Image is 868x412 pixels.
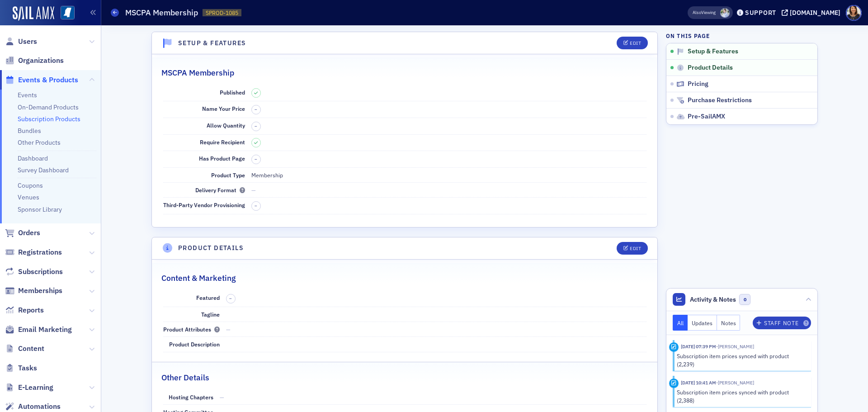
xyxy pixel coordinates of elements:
span: Product Attributes [163,326,220,333]
button: Updates [688,315,717,331]
div: Subscription item prices synced with product (2,239) [677,352,805,369]
span: SPROD-1085 [206,9,238,17]
h4: On this page [666,32,818,40]
h2: Content & Marketing [161,272,236,284]
h2: Other Details [161,372,209,384]
span: Email Marketing [18,325,72,335]
span: Subscriptions [18,267,63,277]
span: Tasks [18,363,37,373]
span: Organizations [18,56,64,66]
div: Activity [669,379,679,388]
span: Purchase Restrictions [688,96,752,104]
a: Email Marketing [5,325,72,335]
span: Product Type [211,171,245,179]
img: SailAMX [13,6,54,21]
span: Reports [18,305,44,315]
button: Edit [617,242,648,255]
a: Registrations [5,247,62,257]
span: Delivery Format [195,186,245,194]
div: Staff Note [764,321,798,326]
span: E-Learning [18,383,53,393]
button: Notes [717,315,741,331]
span: Product Description [169,341,220,348]
span: — [226,326,231,333]
button: All [673,315,688,331]
span: Featured [196,294,220,301]
a: Reports [5,305,44,315]
span: Luke Abell [720,8,730,18]
span: – [255,106,257,113]
a: Content [5,344,44,354]
a: E-Learning [5,383,53,393]
div: Edit [630,246,641,251]
span: Has Product Page [199,155,245,162]
a: Venues [18,193,39,201]
time: 6/30/2025 07:39 PM [681,343,716,350]
span: Luke Abell [716,343,754,350]
div: Edit [630,41,641,46]
a: Other Products [18,138,61,147]
button: Staff Note [753,317,811,329]
span: Users [18,37,37,47]
h2: MSCPA Membership [161,67,234,79]
a: Organizations [5,56,64,66]
span: Product Details [688,64,733,72]
span: Luke Abell [716,379,754,386]
span: Pre-SailAMX [688,113,725,121]
h4: Product Details [178,243,244,253]
a: Orders [5,228,40,238]
div: Support [745,9,776,17]
span: Pricing [688,80,708,88]
a: Dashboard [18,154,48,162]
span: Events & Products [18,75,78,85]
span: – [255,203,257,209]
a: Bundles [18,127,41,135]
div: [DOMAIN_NAME] [790,9,840,17]
div: Subscription item prices synced with product (2,388) [677,388,805,405]
button: Edit [617,37,648,49]
span: Automations [18,402,61,412]
span: Orders [18,228,40,238]
div: Also [693,9,701,15]
a: Events & Products [5,75,78,85]
span: Name Your Price [202,105,245,112]
a: Tasks [5,363,37,373]
span: Hosting Chapters [169,393,213,401]
span: – [255,156,257,162]
span: Published [220,89,245,96]
span: 0 [739,294,750,305]
span: Activity & Notes [690,295,736,304]
span: Viewing [693,9,716,16]
a: Subscriptions [5,267,63,277]
span: Setup & Features [688,47,738,56]
button: [DOMAIN_NAME] [782,9,844,16]
span: — [251,186,256,194]
span: – [255,123,257,129]
img: SailAMX [61,6,75,20]
a: Survey Dashboard [18,166,69,174]
span: Membership [251,171,283,179]
a: Users [5,37,37,47]
a: Events [18,91,37,99]
span: Third-Party Vendor Provisioning [163,201,245,208]
h1: MSCPA Membership [125,7,198,18]
span: Profile [846,5,862,21]
span: Memberships [18,286,62,296]
time: 6/9/2025 10:41 AM [681,379,716,386]
a: Sponsor Library [18,205,62,213]
span: — [220,393,224,401]
span: Registrations [18,247,62,257]
span: Content [18,344,44,354]
a: Automations [5,402,61,412]
span: – [229,295,232,302]
span: Require Recipient [200,138,245,146]
a: View Homepage [54,6,75,21]
div: Activity [669,342,679,352]
span: Tagline [201,311,220,318]
a: Memberships [5,286,62,296]
a: On-Demand Products [18,103,79,111]
h4: Setup & Features [178,38,246,48]
a: Subscription Products [18,115,80,123]
a: Coupons [18,181,43,189]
